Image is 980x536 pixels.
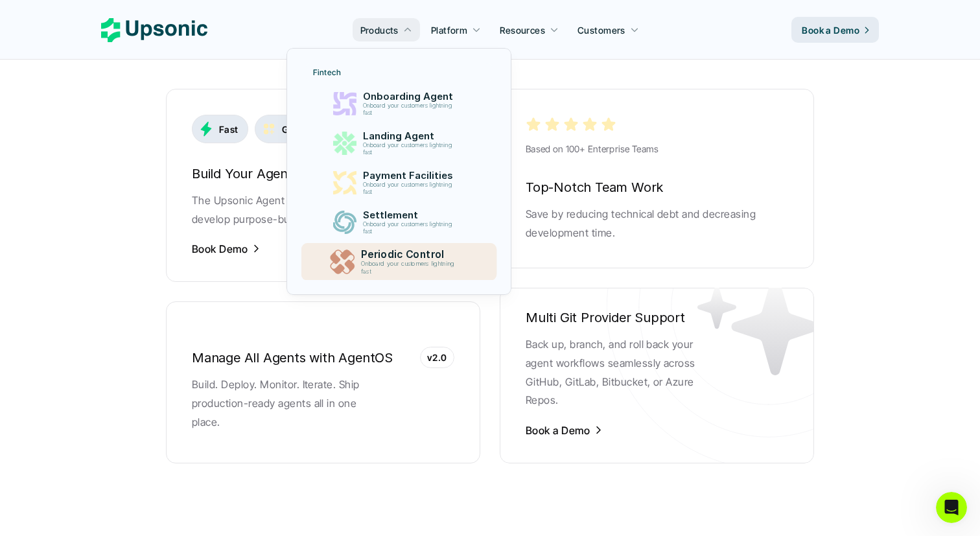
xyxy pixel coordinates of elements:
p: Back up, branch, and roll back your agent workflows seamlessly across GitHub, GitLab, Bitbucket, ... [526,335,720,410]
h6: Top-Notch Team Work [526,176,788,198]
p: Save by reducing technical debt and decreasing development time. [526,205,788,242]
p: Onboard your customers lightning fast [362,102,457,117]
a: Book a Demo [526,423,603,437]
p: Landing Agent [362,130,458,142]
h6: Build Your Agent [192,163,454,185]
p: Onboard your customers lightning fast [362,142,457,156]
iframe: Intercom live chat [936,492,967,523]
p: Book a Demo [526,423,590,437]
p: Build. Deploy. Monitor. Iterate. Ship production-ready agents all in one place. [192,375,386,431]
p: Based on 100+ Enterprise Teams [526,141,788,157]
p: Resources [500,23,545,37]
p: Guardrails [282,122,327,136]
p: Fintech [313,68,341,77]
p: Periodic Control [361,249,461,261]
p: The Upsonic Agent Framework enables you to develop purpose-built agents for your organization. [192,191,454,229]
p: Customers [577,23,625,37]
a: Onboarding AgentOnboard your customers lightning fast [305,86,493,122]
p: Settlement [362,209,458,221]
a: Products [353,18,420,41]
p: Onboard your customers lightning fast [362,181,457,196]
p: Fast [219,122,239,136]
a: Book a Demo [791,17,879,43]
p: Onboarding Agent [362,91,458,102]
p: Book a Demo [802,23,859,37]
h6: Multi Git Provider Support [526,307,788,329]
h6: Manage All Agents with AgentOS [192,347,454,369]
a: Payment FacilitiesOnboard your customers lightning fast [305,165,493,201]
a: Periodic ControlOnboard your customers lightning fast [301,243,496,281]
a: Landing AgentOnboard your customers lightning fast [305,125,493,161]
p: Onboard your customers lightning fast [361,261,460,275]
p: Payment Facilities [362,170,458,181]
p: v2.0 [427,351,447,364]
p: Onboard your customers lightning fast [362,221,457,235]
p: Products [360,23,399,37]
p: Platform [431,23,467,37]
a: Book Demo [192,242,261,256]
a: SettlementOnboard your customers lightning fast [305,204,493,240]
p: Book Demo [192,242,248,256]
